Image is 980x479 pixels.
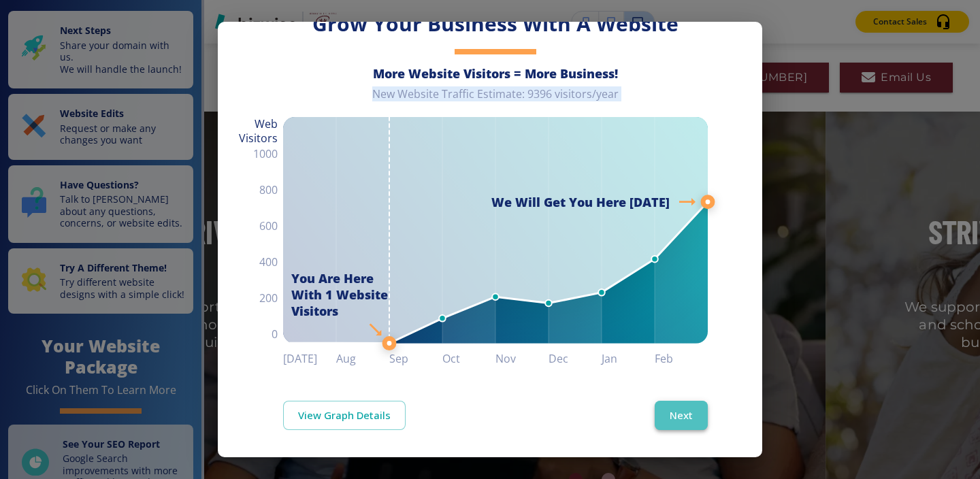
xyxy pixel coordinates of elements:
h6: Dec [549,349,602,368]
h6: Sep [389,349,442,368]
h6: Jan [602,349,655,368]
h6: Oct [442,349,495,368]
h3: Grow Your Business With A Website [283,10,708,38]
h6: Aug [336,349,389,368]
h6: More Website Visitors = More Business! [283,65,708,82]
h6: Nov [495,349,549,368]
div: New Website Traffic Estimate: 9396 visitors/year [283,87,708,112]
button: Next [655,401,708,429]
h6: Feb [655,349,708,368]
a: View Graph Details [283,401,406,429]
h6: [DATE] [283,349,336,368]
